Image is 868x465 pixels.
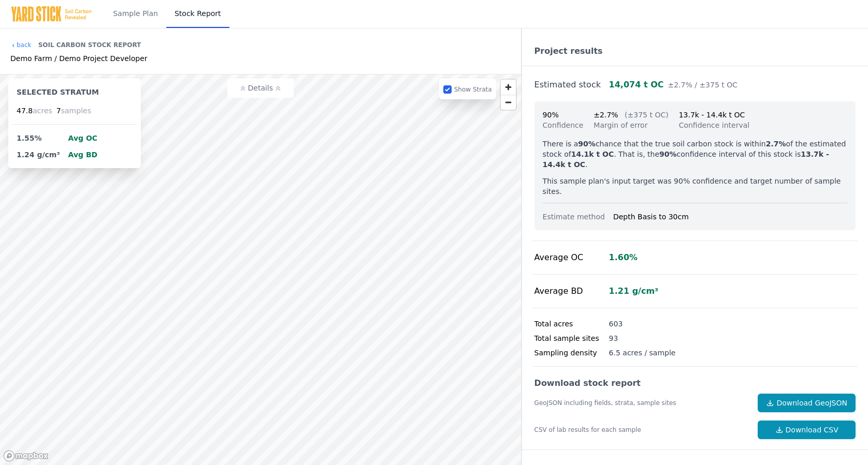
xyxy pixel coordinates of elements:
[609,79,737,91] div: 14,074 t OC
[766,140,786,148] strong: 2.7%
[64,145,102,162] td: Avg BD
[609,348,676,358] div: 6.5 acres / sample
[12,129,64,145] td: 1.55%
[594,111,618,119] span: ±2.7%
[543,176,847,197] p: This sample plan's input target was 90% confidence and target number of sample sites.
[534,80,601,89] a: Estimated stock
[609,333,618,343] div: 93
[33,107,52,115] span: acres
[534,251,609,264] div: Average OC
[571,150,614,158] strong: 14.1k t OC
[758,421,856,439] a: Download CSV
[543,139,847,170] p: There is a chance that the true soil carbon stock is within of the estimated stock of . That is, ...
[668,81,737,89] span: ±2.7% / ±375 t OC
[534,46,603,56] a: Project results
[10,41,32,49] a: back
[3,450,49,462] a: Mapbox logo
[501,80,516,95] button: Zoom in
[679,120,750,130] div: Confidence interval
[454,86,492,93] label: Show Strata
[61,107,91,115] span: samples
[609,319,623,329] div: 603
[12,106,137,125] div: 47.8 7
[543,212,613,222] div: Estimate method
[534,333,609,343] div: Total sample sites
[543,111,559,119] span: 90%
[64,129,102,145] td: Avg OC
[534,285,609,297] div: Average BD
[534,377,856,389] div: Download stock report
[10,53,148,64] div: Demo Farm / Demo Project Developer
[613,212,847,222] div: Depth Basis to 30cm
[12,145,64,162] td: 1.24 g/cm³
[609,285,659,297] div: 1.21 g/cm³
[543,150,829,169] strong: 13.7k - 14.4k t OC
[758,394,856,412] a: Download GeoJSON
[609,251,638,264] div: 1.60%
[543,120,584,130] div: Confidence
[227,79,294,98] button: Details
[534,399,750,407] div: GeoJSON including fields, strata, sample sites
[501,95,516,110] button: Zoom out
[659,150,677,158] strong: 90%
[578,140,596,148] strong: 90%
[38,37,141,53] div: Soil Carbon Stock Report
[534,348,609,358] div: Sampling density
[534,426,750,434] div: CSV of lab results for each sample
[10,6,92,22] img: Yard Stick Logo
[594,120,668,130] div: Margin of error
[17,87,133,101] div: Selected Stratum
[625,111,669,119] span: (±375 t OC)
[679,111,745,119] span: 13.7k - 14.4k t OC
[534,319,609,329] div: Total acres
